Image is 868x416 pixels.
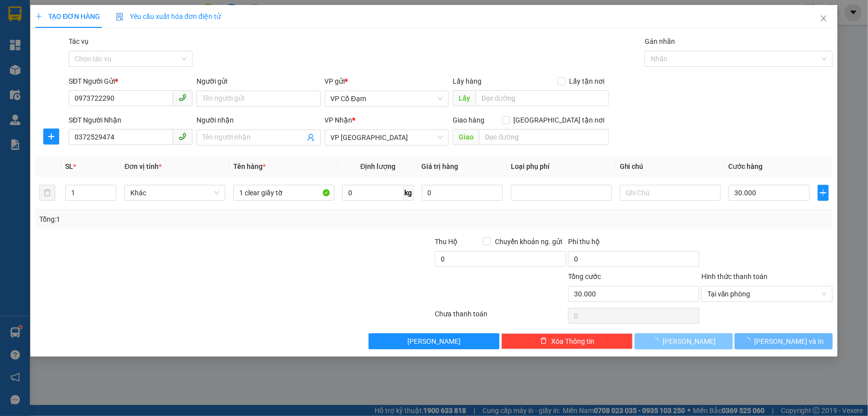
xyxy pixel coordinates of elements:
span: [PERSON_NAME] và In [755,336,824,347]
button: plus [818,185,829,201]
span: Tên hàng [233,162,266,170]
span: Giá trị hàng [422,162,459,170]
span: Lấy [453,90,476,106]
span: loading [652,337,663,344]
span: phone [179,94,187,102]
button: [PERSON_NAME] [369,333,500,349]
div: SĐT Người Gửi [69,76,193,87]
span: Định lượng [360,162,395,170]
input: Dọc đường [479,129,609,145]
span: Đơn vị tính [124,162,162,170]
div: Người nhận [196,115,320,126]
span: Tổng cước [568,273,601,280]
button: [PERSON_NAME] và In [735,333,833,349]
span: Tại văn phòng [707,286,827,301]
span: Khác [130,185,219,200]
div: Người gửi [196,76,320,87]
span: plus [44,133,59,140]
button: delete [39,185,55,201]
div: Chưa thanh toán [434,308,568,326]
input: VD: Bàn, Ghế [233,185,334,201]
div: Tổng: 1 [39,214,335,225]
input: 0 [422,185,503,201]
input: Ghi Chú [620,185,721,201]
span: Thu Hộ [435,238,458,246]
button: [PERSON_NAME] [635,333,733,349]
span: user-add [307,134,315,141]
label: Hình thức thanh toán [701,273,768,280]
span: plus [35,13,42,20]
th: Ghi chú [616,157,725,176]
span: Chuyển khoản ng. gửi [491,236,566,247]
span: Yêu cầu xuất hóa đơn điện tử [116,12,221,20]
span: Xóa Thông tin [551,336,594,347]
span: SL [65,162,73,170]
span: Lấy hàng [453,77,482,85]
div: VP gửi [325,76,449,87]
img: icon [116,13,124,21]
span: Cước hàng [729,162,763,170]
span: [PERSON_NAME] [407,336,461,347]
span: [GEOGRAPHIC_DATA] tận nơi [510,115,609,126]
button: deleteXóa Thông tin [501,333,633,349]
span: loading [744,337,755,344]
span: delete [540,337,547,345]
th: Loại phụ phí [507,157,616,176]
span: phone [179,133,187,140]
span: plus [818,189,828,197]
input: Dọc đường [476,90,609,106]
span: VP Cổ Đạm [331,91,443,106]
button: plus [43,129,59,144]
span: Lấy tận nơi [566,76,609,87]
div: Phí thu hộ [568,236,699,251]
span: VP Nhận [325,116,353,124]
span: close [820,14,828,22]
span: Giao [453,129,479,145]
span: VP Mỹ Đình [331,130,443,145]
span: TẠO ĐƠN HÀNG [35,12,100,20]
span: Giao hàng [453,116,484,124]
div: SĐT Người Nhận [69,115,193,126]
label: Gán nhãn [645,37,675,45]
button: Close [810,5,838,33]
label: Tác vụ [69,37,89,45]
span: [PERSON_NAME] [663,336,716,347]
span: kg [404,185,414,201]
